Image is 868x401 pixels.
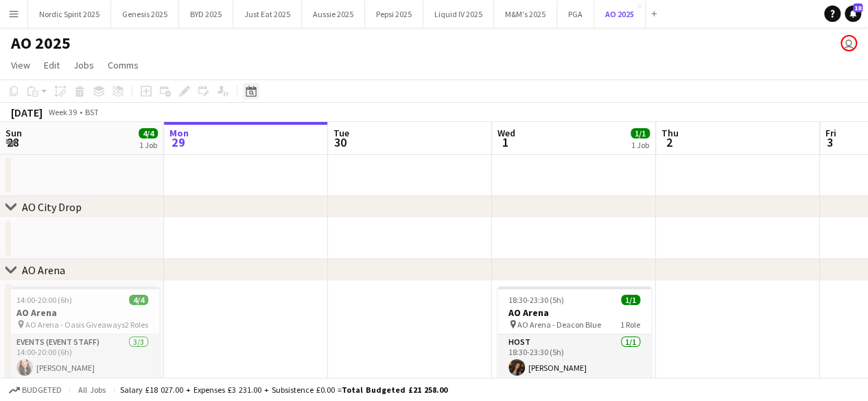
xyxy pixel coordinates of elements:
[22,385,62,395] span: Budgeted
[333,127,349,139] span: Tue
[5,306,159,319] h3: AO Arena
[22,200,82,214] div: AO City Drop
[497,335,651,381] app-card-role: Host1/118:30-23:30 (5h)[PERSON_NAME]
[594,1,646,27] button: AO 2025
[853,3,863,12] span: 18
[365,1,423,27] button: Pepsi 2025
[661,127,679,139] span: Thu
[508,295,564,305] span: 18:30-23:30 (5h)
[167,134,189,150] span: 29
[3,134,22,150] span: 28
[129,295,148,305] span: 4/4
[45,107,80,117] span: Week 39
[233,1,302,27] button: Just Eat 2025
[497,127,515,139] span: Wed
[825,127,836,139] span: Fri
[342,385,447,395] span: Total Budgeted £21 258.00
[169,127,189,139] span: Mon
[11,106,43,119] div: [DATE]
[125,319,148,330] span: 2 Roles
[38,56,65,74] a: Edit
[11,33,71,53] h1: AO 2025
[423,1,494,27] button: Liquid IV 2025
[5,127,22,139] span: Sun
[841,35,857,51] app-user-avatar: Rosie Benjamin
[331,134,349,150] span: 30
[7,382,64,398] button: Budgeted
[139,128,158,138] span: 4/4
[179,1,233,27] button: BYD 2025
[120,385,447,395] div: Salary £18 027.00 + Expenses £3 231.00 + Subsistence £0.00 =
[108,59,139,71] span: Comms
[631,140,649,150] div: 1 Job
[22,263,65,277] div: AO Arena
[497,287,651,381] app-job-card: 18:30-23:30 (5h)1/1AO Arena AO Arena - Deacon Blue1 RoleHost1/118:30-23:30 (5h)[PERSON_NAME]
[557,1,594,27] button: PGA
[5,56,36,74] a: View
[68,56,99,74] a: Jobs
[631,128,650,138] span: 1/1
[620,319,640,330] span: 1 Role
[494,1,557,27] button: M&M's 2025
[28,1,111,27] button: Nordic Spirit 2025
[102,56,144,74] a: Comms
[111,1,179,27] button: Genesis 2025
[25,319,125,330] span: AO Arena - Oasis Giveaways
[73,59,94,71] span: Jobs
[517,319,601,330] span: AO Arena - Deacon Blue
[44,59,60,71] span: Edit
[823,134,836,150] span: 3
[497,306,651,319] h3: AO Arena
[845,5,861,22] a: 18
[659,134,679,150] span: 2
[75,385,108,395] span: All jobs
[495,134,515,150] span: 1
[139,140,157,150] div: 1 Job
[302,1,365,27] button: Aussie 2025
[85,107,99,117] div: BST
[621,295,640,305] span: 1/1
[16,295,72,305] span: 14:00-20:00 (6h)
[11,59,30,71] span: View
